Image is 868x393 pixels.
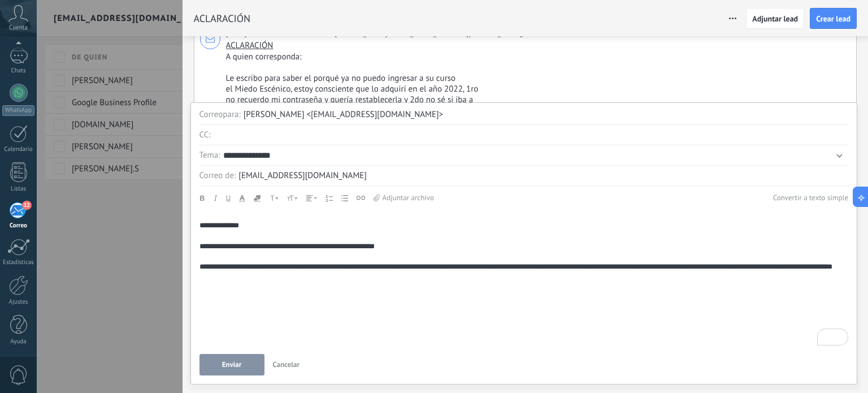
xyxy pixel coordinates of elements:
[226,51,848,202] div: A quien corresponda: Le escribo para saber el porqué ya no puedo ingresar a su curso el Miedo Esc...
[199,150,220,161] div: Tema:
[816,15,850,23] span: Crear lead
[2,185,35,193] div: Listas
[222,361,242,369] span: Enviar
[273,360,300,369] span: Cancelar
[226,192,231,204] button: Subrayado
[2,105,34,116] div: WhatsApp
[2,67,35,75] div: Chats
[199,354,264,375] button: Enviar
[374,192,434,204] label: Adjunto
[357,196,365,200] span: Adjuntar
[2,299,35,306] div: Ajustes
[341,192,348,204] button: Lista marcada
[2,338,35,346] div: Ayuda
[254,195,261,202] span: Color de relleno
[194,7,251,30] h2: ACLARACIÓN
[9,24,28,32] span: Cuenta
[213,192,218,204] button: Cursiva
[239,194,245,202] span: Color de fuente
[773,192,848,204] button: Convertir a texto simple
[244,105,848,125] div: [PERSON_NAME] <[EMAIL_ADDRESS][DOMAIN_NAME]>
[238,109,240,120] div: :
[2,259,35,266] div: Estadísticas
[199,129,211,141] div: CC:
[2,222,35,230] div: Correo
[746,8,804,29] button: Adjuntar lead
[810,8,857,29] button: Crear lead
[268,354,305,375] button: Cancelar
[199,210,848,346] div: To enrich screen reader interactions, please activate Accessibility in Grammarly extension settings
[2,146,35,153] div: Calendario
[306,195,317,201] span: Alineación
[199,170,236,182] div: Correo de:
[199,192,205,204] button: Negrita
[226,40,274,51] span: ACLARACIÓN
[223,109,240,120] div: para
[752,15,798,23] span: Adjuntar lead
[325,192,333,204] button: Lista numerada
[287,194,298,202] span: Tamaño de fuente
[238,170,367,181] span: [EMAIL_ADDRESS][DOMAIN_NAME]
[22,201,32,210] span: 12
[269,194,279,202] span: Letra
